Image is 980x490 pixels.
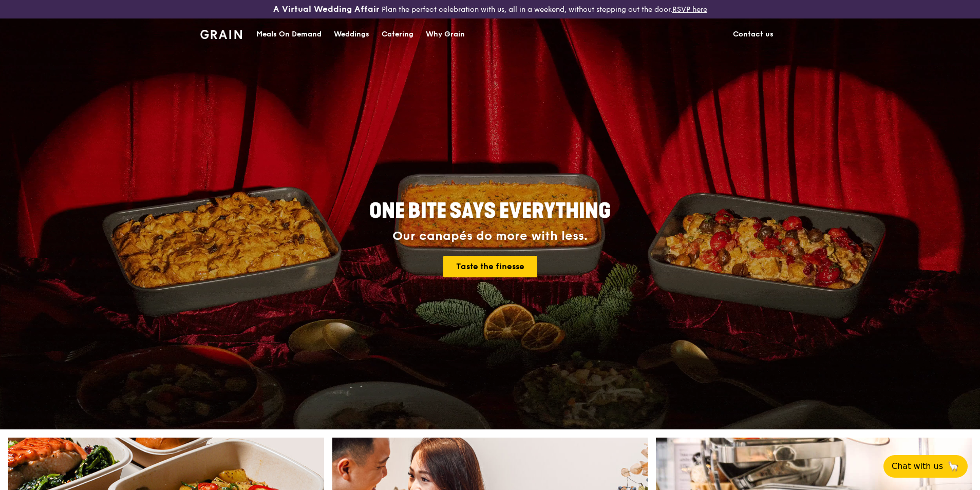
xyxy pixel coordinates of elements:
div: Why Grain [426,19,465,50]
div: Our canapés do more with less. [305,229,675,243]
img: Grain [200,30,242,39]
a: RSVP here [672,5,707,14]
span: Chat with us [892,460,943,473]
a: Taste the finesse [443,256,537,277]
div: Meals On Demand [256,19,322,50]
span: 🦙 [947,460,959,473]
span: ONE BITE SAYS EVERYTHING [369,199,611,223]
div: Catering [382,19,413,50]
a: Weddings [328,19,375,50]
button: Chat with us🦙 [883,455,968,478]
h3: A Virtual Wedding Affair [273,4,380,14]
a: GrainGrain [200,18,242,49]
a: Contact us [727,19,780,50]
a: Why Grain [420,19,471,50]
div: Plan the perfect celebration with us, all in a weekend, without stepping out the door. [194,4,786,14]
a: Catering [375,19,420,50]
div: Weddings [334,19,369,50]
